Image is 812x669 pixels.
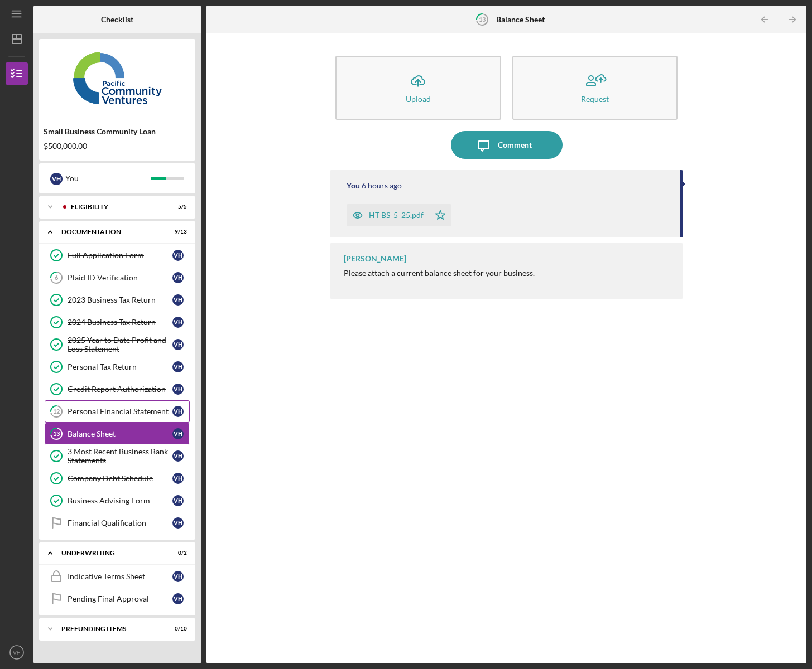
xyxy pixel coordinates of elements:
[347,181,360,190] div: You
[498,131,532,159] div: Comment
[45,445,190,467] a: 3 Most Recent Business Bank StatementsVH
[45,588,190,610] a: Pending Final ApprovalVH
[53,408,60,415] tspan: 12
[369,211,424,220] div: HT BS_5_25.pdf
[61,229,159,235] div: Documentation
[68,273,172,282] div: Plaid ID Verification
[172,450,184,462] div: V H
[68,474,172,483] div: Company Debt Schedule
[347,204,451,226] button: HT BS_5_25.pdf
[65,169,151,188] div: You
[167,626,187,632] div: 0 / 10
[68,295,172,304] div: 2023 Business Tax Return
[172,384,184,395] div: V H
[50,173,63,185] div: V H
[172,272,184,283] div: V H
[53,430,60,438] tspan: 13
[68,318,172,327] div: 2024 Business Tax Return
[44,142,191,151] div: $500,000.00
[68,407,172,416] div: Personal Financial Statement
[512,56,678,120] button: Request
[45,423,190,445] a: 13Balance SheetVH
[45,467,190,489] a: Company Debt ScheduleVH
[172,294,184,306] div: V H
[39,45,195,111] img: Product logo
[68,429,172,438] div: Balance Sheet
[172,317,184,328] div: V H
[45,356,190,378] a: Personal Tax ReturnVH
[172,361,184,372] div: V H
[172,517,184,529] div: V H
[167,550,187,556] div: 0 / 2
[68,594,172,603] div: Pending Final Approval
[167,203,187,210] div: 5 / 5
[44,127,191,136] div: Small Business Community Loan
[68,251,172,260] div: Full Application Form
[172,406,184,417] div: V H
[45,333,190,356] a: 2025 Year to Date Profit and Loss StatementVH
[362,181,402,190] time: 2025-10-08 18:22
[172,495,184,506] div: V H
[45,378,190,400] a: Credit Report AuthorizationVH
[61,550,159,556] div: Underwriting
[45,244,190,266] a: Full Application FormVH
[45,489,190,512] a: Business Advising FormVH
[167,229,187,235] div: 9 / 13
[61,626,159,632] div: Prefunding Items
[172,428,184,439] div: V H
[172,571,184,582] div: V H
[406,95,431,103] div: Upload
[451,131,563,159] button: Comment
[45,311,190,333] a: 2024 Business Tax ReturnVH
[101,15,133,24] b: Checklist
[68,385,172,394] div: Credit Report Authorization
[68,496,172,505] div: Business Advising Form
[45,400,190,423] a: 12Personal Financial StatementVH
[45,289,190,311] a: 2023 Business Tax ReturnVH
[68,336,172,353] div: 2025 Year to Date Profit and Loss Statement
[172,339,184,350] div: V H
[68,572,172,581] div: Indicative Terms Sheet
[13,649,20,656] text: VH
[172,250,184,261] div: V H
[68,518,172,527] div: Financial Qualification
[71,203,159,210] div: Eligibility
[45,565,190,588] a: Indicative Terms SheetVH
[172,593,184,604] div: V H
[496,15,545,24] b: Balance Sheet
[68,447,172,465] div: 3 Most Recent Business Bank Statements
[68,362,172,371] div: Personal Tax Return
[172,473,184,484] div: V H
[6,641,28,663] button: VH
[581,95,609,103] div: Request
[335,56,501,120] button: Upload
[344,269,535,278] div: Please attach a current balance sheet for your business.
[45,266,190,289] a: 6Plaid ID VerificationVH
[55,274,59,282] tspan: 6
[45,512,190,534] a: Financial QualificationVH
[344,254,406,263] div: [PERSON_NAME]
[478,16,485,23] tspan: 13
